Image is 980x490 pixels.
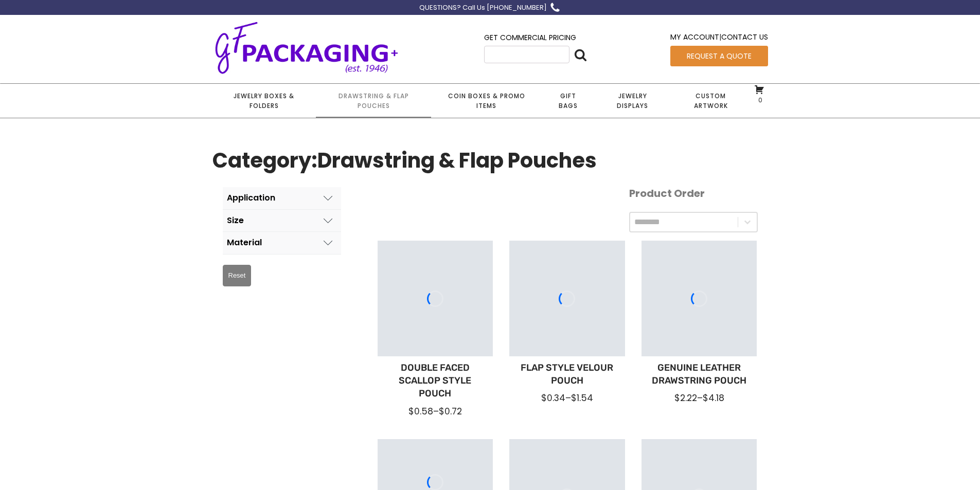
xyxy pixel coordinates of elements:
[227,193,275,203] div: Application
[223,210,341,232] button: Size
[317,146,597,175] span: Drawstring & Flap Pouches
[223,232,341,254] button: Material
[595,84,671,118] a: Jewelry Displays
[419,3,547,13] div: QUESTIONS? Call Us [PHONE_NUMBER]
[754,84,764,104] a: 0
[212,20,401,76] img: GF Packaging + - Established 1946
[316,84,431,118] a: Drawstring & Flap Pouches
[671,84,751,118] a: Custom Artwork
[227,238,262,247] div: Material
[721,32,768,42] a: Contact Us
[227,216,244,225] div: Size
[484,32,576,43] a: Get Commercial Pricing
[212,144,597,177] span: Category:
[542,84,595,118] a: Gift Bags
[670,46,768,66] a: Request a Quote
[670,32,719,42] a: My Account
[223,187,341,209] button: Application
[756,96,762,104] span: 0
[670,31,768,45] div: |
[431,84,541,118] a: Coin Boxes & Promo Items
[212,84,316,118] a: Jewelry Boxes & Folders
